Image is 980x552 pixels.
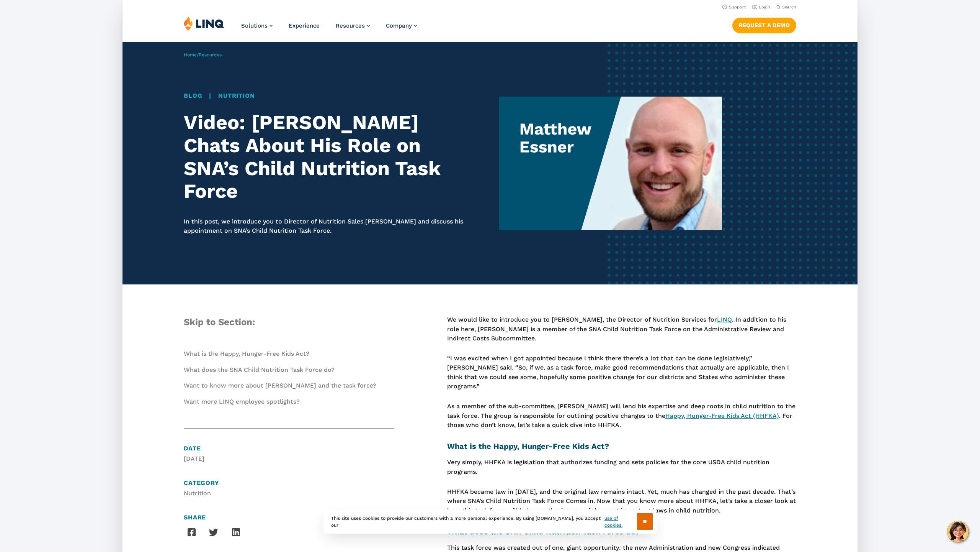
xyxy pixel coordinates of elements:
p: HHFKA became law in [DATE], and the original law remains intact. Yet, much has changed in the pas... [447,487,796,515]
img: Matthew Essner [499,97,722,230]
a: What does the SNA Child Nutrition Task Force do? [184,366,335,373]
a: use of cookies. [604,515,637,529]
span: Resources [336,22,365,29]
button: Open Search Bar [776,4,796,10]
p: As a member of the sub-committee, [PERSON_NAME] will lend his expertise and deep roots in child n... [447,402,796,430]
time: [DATE] [184,455,204,462]
a: Request a Demo [732,18,796,33]
a: Want more LINQ employee spotlights? [184,398,300,405]
h4: Share [184,513,394,522]
span: Solutions [241,22,268,29]
span: Search [782,5,796,10]
a: Blog [184,92,202,99]
a: Nutrition [218,92,255,99]
span: Skip to Section: [184,317,255,327]
div: This site uses cookies to provide our customers with a more personal experience. By using [DOMAIN... [323,509,657,534]
nav: Primary Navigation [241,16,417,41]
nav: Utility Navigation [122,2,857,11]
h1: Video: [PERSON_NAME] Chats About His Role on SNA’s Child Nutrition Task Force [184,111,481,203]
p: In this post, we introduce you to Director of Nutrition Sales [PERSON_NAME] and discuss his appoi... [184,217,481,236]
p: “I was excited when I got appointed because I think there there’s a lot that can be done legislat... [447,354,796,391]
div: | [184,91,481,100]
a: What is the Happy, Hunger-Free Kids Act? [184,350,309,357]
button: Hello, have a question? Let’s chat. [947,521,969,542]
a: LINQ [717,316,732,323]
a: Company [386,22,417,29]
a: Login [752,5,770,10]
a: Want to know more about [PERSON_NAME] and the task force? [184,382,376,389]
a: Happy, Hunger-Free Kids Act (HHFKA) [665,412,779,419]
a: Home [184,52,197,58]
nav: Button Navigation [732,16,796,33]
a: Support [722,5,746,10]
span: / [184,52,222,58]
h4: Date [184,444,394,453]
p: Very simply, HHFKA is legislation that authorizes funding and sets policies for the core USDA chi... [447,458,796,476]
a: Resources [336,22,370,29]
a: Nutrition [184,490,211,497]
a: Resources [199,52,222,58]
a: Experience [289,22,320,29]
img: LINQ | K‑12 Software [184,16,224,31]
a: Solutions [241,22,273,29]
span: Company [386,22,412,29]
p: We would like to introduce you to [PERSON_NAME], the Director of Nutrition Services for . In addi... [447,315,796,343]
h4: Category [184,478,394,488]
h3: What is the Happy, Hunger-Free Kids Act? [447,440,796,452]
